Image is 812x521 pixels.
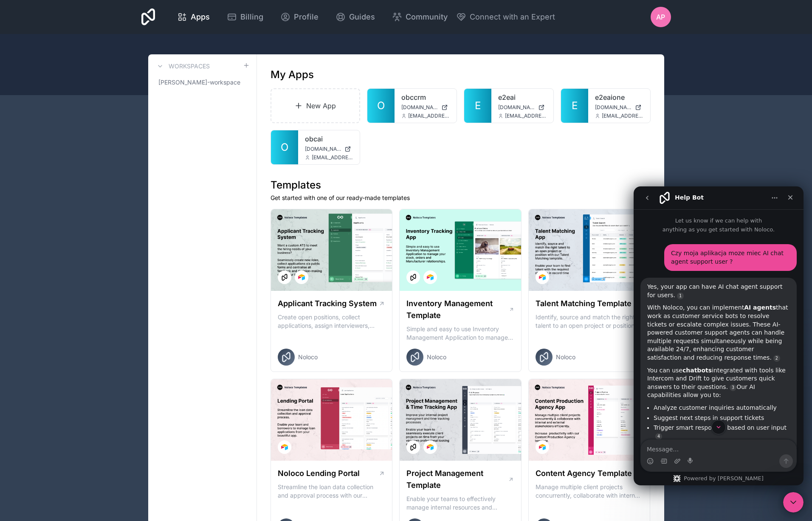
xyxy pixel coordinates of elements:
h1: Talent Matching Template [536,298,632,310]
button: Connect with an Expert [456,11,555,23]
a: Apps [170,8,217,26]
span: Apps [191,11,210,23]
iframe: Intercom live chat [634,186,804,485]
img: Airtable Logo [298,274,305,281]
a: obcai [305,134,353,144]
a: e2eaione [595,92,643,102]
iframe: Intercom live chat [783,492,804,513]
h1: My Apps [271,68,314,82]
span: O [281,141,288,154]
span: [DOMAIN_NAME] [498,104,535,111]
span: E [572,99,578,113]
span: Noloco [556,353,575,361]
a: obccrm [401,92,450,102]
img: Airtable Logo [427,444,434,451]
span: [EMAIL_ADDRESS][DOMAIN_NAME] [505,113,547,119]
p: Get started with one of our ready-made templates [271,194,651,202]
p: Enable your teams to effectively manage internal resources and execute client projects on time. [406,495,514,512]
span: [PERSON_NAME]-workspace [158,78,240,87]
span: Community [406,11,448,23]
span: Guides [349,11,375,23]
h3: Workspaces [169,62,210,70]
a: [DOMAIN_NAME] [305,146,353,152]
span: [EMAIL_ADDRESS][DOMAIN_NAME] [408,113,450,119]
a: New App [271,88,361,123]
a: O [271,130,298,164]
a: E [561,89,588,123]
a: [DOMAIN_NAME] [401,104,450,111]
h1: Noloco Lending Portal [278,467,360,479]
span: Noloco [427,353,446,361]
a: O [367,89,395,123]
a: [DOMAIN_NAME] [595,104,643,111]
a: Workspaces [155,61,210,71]
span: [DOMAIN_NAME] [595,104,632,111]
span: Billing [240,11,263,23]
img: Airtable Logo [539,274,546,281]
p: Manage multiple client projects concurrently, collaborate with internal and external stakeholders... [536,483,643,500]
span: [DOMAIN_NAME] [401,104,438,111]
span: Noloco [298,353,318,361]
h1: Content Agency Template [536,467,632,479]
img: Airtable Logo [281,444,288,451]
p: Create open positions, collect applications, assign interviewers, centralise candidate feedback a... [278,313,386,330]
span: Profile [294,11,319,23]
span: E [475,99,481,113]
h1: Templates [271,178,651,192]
a: Guides [329,8,382,26]
span: [EMAIL_ADDRESS][DOMAIN_NAME] [312,154,353,161]
img: Airtable Logo [427,274,434,281]
span: AP [656,12,665,22]
h1: Inventory Management Template [406,298,508,321]
a: [PERSON_NAME]-workspace [155,75,250,90]
h1: Project Management Template [406,467,508,491]
img: Airtable Logo [539,444,546,451]
a: [DOMAIN_NAME] [498,104,547,111]
a: E [464,89,491,123]
p: Simple and easy to use Inventory Management Application to manage your stock, orders and Manufact... [406,325,514,342]
p: Streamline the loan data collection and approval process with our Lending Portal template. [278,483,386,500]
span: Connect with an Expert [470,11,555,23]
a: Billing [220,8,270,26]
span: [DOMAIN_NAME] [305,146,341,152]
span: O [377,99,385,113]
h1: Applicant Tracking System [278,298,377,310]
p: Identify, source and match the right talent to an open project or position with our Talent Matchi... [536,313,643,330]
a: e2eai [498,92,547,102]
a: Community [385,8,454,26]
a: Profile [273,8,325,26]
span: [EMAIL_ADDRESS][DOMAIN_NAME] [602,113,643,119]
